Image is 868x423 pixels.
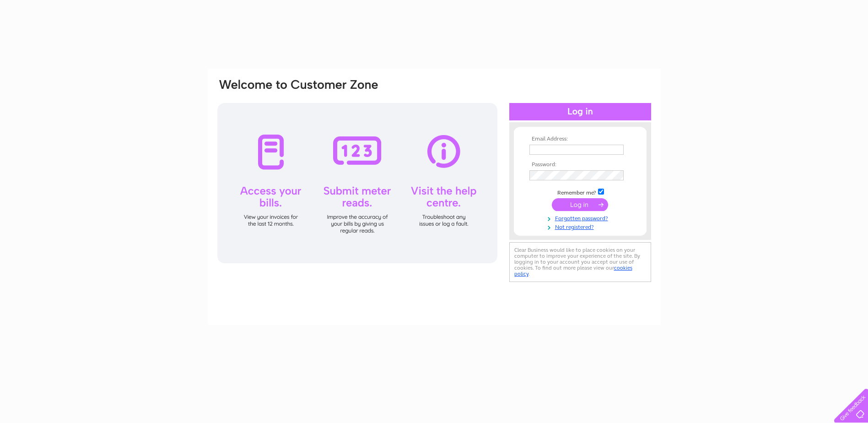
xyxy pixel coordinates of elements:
[527,136,633,142] th: Email Address:
[529,213,633,222] a: Forgotten password?
[509,242,651,282] div: Clear Business would like to place cookies on your computer to improve your experience of the sit...
[552,198,608,211] input: Submit
[527,187,633,196] td: Remember me?
[514,265,632,277] a: cookies policy
[527,162,633,168] th: Password:
[529,222,633,231] a: Not registered?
